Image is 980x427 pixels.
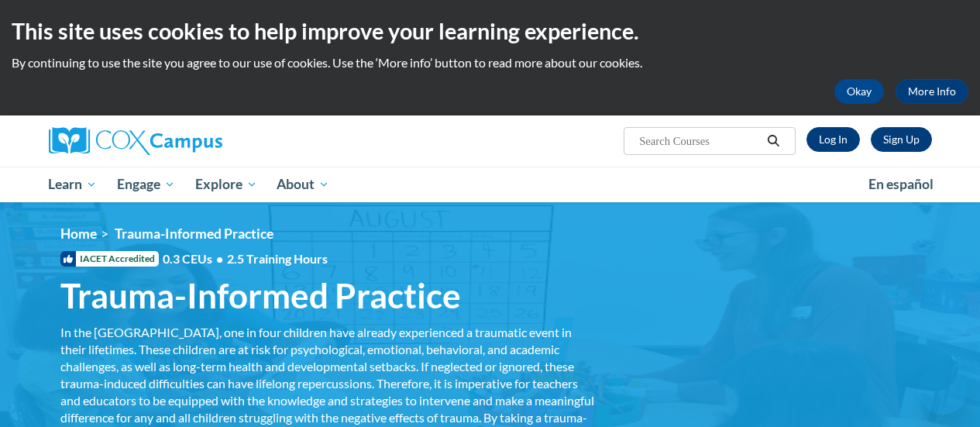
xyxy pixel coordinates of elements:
[216,251,223,266] span: •
[918,365,968,415] iframe: Button to launch messaging window
[12,15,968,46] h2: This site uses cookies to help improve your learning experience.
[896,79,968,104] a: More Info
[60,275,461,316] span: Trauma-Informed Practice
[49,127,222,155] img: Cox Campus
[266,167,339,202] a: About
[185,167,267,202] a: Explore
[806,127,860,152] a: Log In
[277,175,329,194] span: About
[858,168,944,201] a: En español
[37,167,944,202] div: Main menu
[49,127,328,155] a: Cox Campus
[868,176,934,192] span: En español
[48,175,97,194] span: Learn
[834,79,884,104] button: Okay
[117,175,175,194] span: Engage
[39,167,108,202] a: Learn
[638,132,762,150] input: Search Courses
[60,226,97,242] a: Home
[107,167,185,202] a: Engage
[60,251,159,267] span: IACET Accredited
[871,127,932,152] a: Register
[163,250,328,267] span: 0.3 CEUs
[12,54,968,71] p: By continuing to use the site you agree to our use of cookies. Use the ‘More info’ button to read...
[195,175,257,194] span: Explore
[227,251,328,266] span: 2.5 Training Hours
[762,132,785,150] button: Search
[115,226,273,242] span: Trauma-Informed Practice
